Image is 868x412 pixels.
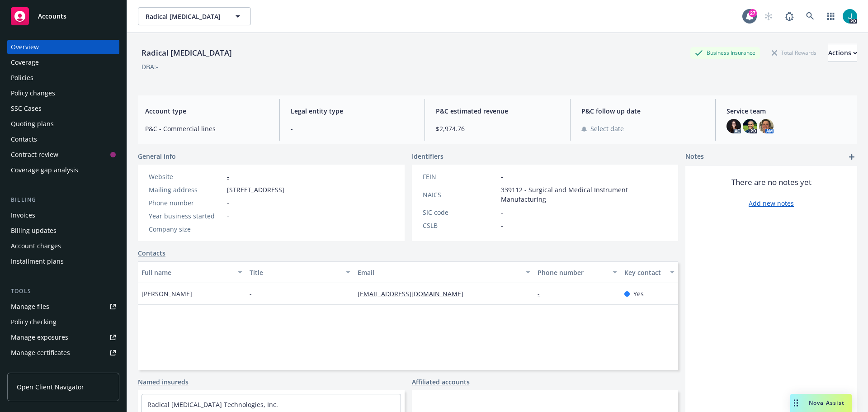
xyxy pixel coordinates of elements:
[11,117,54,131] div: Quoting plans
[142,62,158,71] div: DBA: -
[11,315,57,329] div: Policy checking
[759,119,774,133] img: photo
[138,261,246,283] button: Full name
[11,147,58,162] div: Contract review
[809,399,844,407] span: Nova Assist
[7,55,119,70] a: Coverage
[358,289,471,298] a: [EMAIL_ADDRESS][DOMAIN_NAME]
[145,124,269,133] span: P&C - Commercial lines
[138,7,251,25] button: Radical [MEDICAL_DATA]
[11,101,42,116] div: SSC Cases
[412,377,470,387] a: Affiliated accounts
[149,198,223,208] div: Phone number
[291,124,414,133] span: -
[790,394,852,412] button: Nova Assist
[7,208,119,223] a: Invoices
[743,119,757,133] img: photo
[7,132,119,147] a: Contacts
[11,299,49,314] div: Manage files
[7,299,119,314] a: Manage files
[291,106,414,116] span: Legal entity type
[227,211,229,221] span: -
[227,224,229,234] span: -
[149,211,223,221] div: Year business started
[436,124,559,133] span: $2,974.76
[501,221,503,230] span: -
[590,124,624,133] span: Select date
[142,289,192,298] span: [PERSON_NAME]
[538,289,547,298] a: -
[726,106,850,116] span: Service team
[423,190,497,199] div: NAICS
[11,346,70,360] div: Manage certificates
[790,394,802,412] div: Drag to move
[436,106,559,116] span: P&C estimated revenue
[7,71,119,85] a: Policies
[621,261,678,283] button: Key contact
[149,224,223,234] div: Company size
[7,117,119,131] a: Quoting plans
[7,287,119,296] div: Tools
[731,177,811,188] span: There are no notes yet
[138,377,189,387] a: Named insureds
[227,172,229,181] a: -
[11,40,39,54] div: Overview
[250,268,340,277] div: Title
[501,185,668,204] span: 339112 - Surgical and Medical Instrument Manufacturing
[780,7,798,25] a: Report a Bug
[11,330,68,345] div: Manage exposures
[17,382,84,392] span: Open Client Navigator
[138,47,236,59] div: Radical [MEDICAL_DATA]
[581,106,705,116] span: P&C follow up date
[7,330,119,345] a: Manage exposures
[7,315,119,329] a: Policy checking
[685,152,704,162] span: Notes
[11,239,61,253] div: Account charges
[147,400,278,409] a: Radical [MEDICAL_DATA] Technologies, Inc.
[11,361,53,375] div: Manage BORs
[7,346,119,360] a: Manage certificates
[828,44,857,62] div: Actions
[11,55,39,70] div: Coverage
[11,86,55,100] div: Policy changes
[412,152,443,161] span: Identifiers
[11,223,57,238] div: Billing updates
[250,289,252,298] span: -
[227,198,229,208] span: -
[7,223,119,238] a: Billing updates
[227,185,284,194] span: [STREET_ADDRESS]
[149,185,223,194] div: Mailing address
[7,40,119,54] a: Overview
[7,147,119,162] a: Contract review
[846,152,857,162] a: add
[7,361,119,375] a: Manage BORs
[246,261,354,283] button: Title
[801,7,819,25] a: Search
[138,248,165,258] a: Contacts
[11,71,33,85] div: Policies
[690,47,760,58] div: Business Insurance
[7,4,119,29] a: Accounts
[358,268,520,277] div: Email
[828,44,857,62] button: Actions
[843,9,857,24] img: photo
[11,163,78,177] div: Coverage gap analysis
[501,208,503,217] span: -
[7,195,119,204] div: Billing
[142,268,232,277] div: Full name
[501,172,503,181] span: -
[534,261,620,283] button: Phone number
[423,172,497,181] div: FEIN
[7,163,119,177] a: Coverage gap analysis
[822,7,840,25] a: Switch app
[759,7,778,25] a: Start snowing
[11,208,35,223] div: Invoices
[423,208,497,217] div: SIC code
[7,101,119,116] a: SSC Cases
[749,9,757,17] div: 27
[38,13,66,20] span: Accounts
[749,199,794,208] a: Add new notes
[7,254,119,269] a: Installment plans
[145,106,269,116] span: Account type
[538,268,607,277] div: Phone number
